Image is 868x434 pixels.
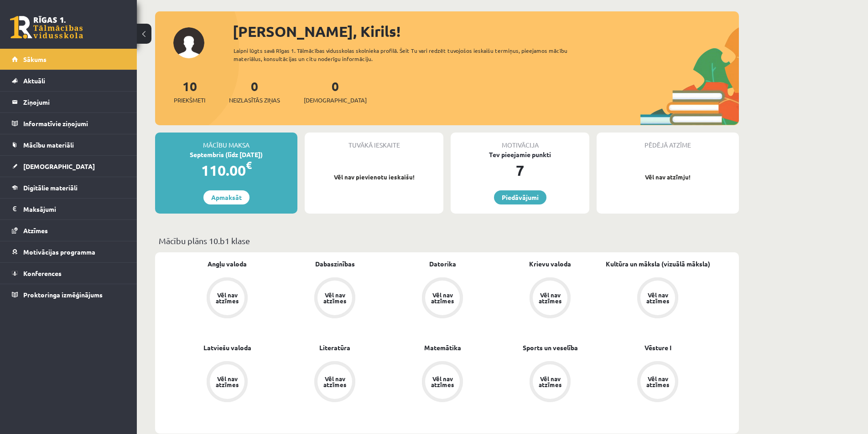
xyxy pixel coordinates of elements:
[537,292,563,304] div: Vēl nav atzīmes
[174,96,205,105] span: Priekšmeti
[389,361,496,404] a: Vēl nav atzīmes
[281,277,389,320] a: Vēl nav atzīmes
[203,190,249,204] a: Apmaksāt
[496,277,604,320] a: Vēl nav atzīmes
[304,96,367,105] span: [DEMOGRAPHIC_DATA]
[229,96,280,105] span: Neizlasītās ziņas
[322,292,348,304] div: Vēl nav atzīmes
[159,235,735,247] p: Mācību plāns 10.b1 klase
[645,343,671,352] a: Vēsture I
[12,92,125,112] a: Ziņojumi
[23,162,95,170] span: [DEMOGRAPHIC_DATA]
[12,284,125,305] a: Proktoringa izmēģinājums
[10,16,83,39] a: Rīgas 1. Tālmācības vidusskola
[389,277,496,320] a: Vēl nav atzīmes
[12,113,125,134] a: Informatīvie ziņojumi
[451,159,589,181] div: 7
[214,376,240,388] div: Vēl nav atzīmes
[23,291,103,299] span: Proktoringa izmēģinājums
[12,199,125,220] a: Maksājumi
[203,343,251,352] a: Latviešu valoda
[523,343,578,352] a: Sports un veselība
[23,113,125,134] legend: Informatīvie ziņojumi
[12,156,125,177] a: [DEMOGRAPHIC_DATA]
[23,77,45,85] span: Aktuāli
[229,78,280,105] a: 0Neizlasītās ziņas
[23,55,47,63] span: Sākums
[23,141,74,149] span: Mācību materiāli
[645,376,670,388] div: Vēl nav atzīmes
[23,92,125,112] legend: Ziņojumi
[234,46,584,63] div: Laipni lūgts savā Rīgas 1. Tālmācības vidusskolas skolnieka profilā. Šeit Tu vari redzēt tuvojošo...
[305,133,443,150] div: Tuvākā ieskaite
[430,292,455,304] div: Vēl nav atzīmes
[23,269,62,277] span: Konferences
[12,49,125,70] a: Sākums
[23,226,48,235] span: Atzīmes
[451,150,589,159] div: Tev pieejamie punkti
[23,199,125,220] legend: Maksājumi
[606,259,710,269] a: Kultūra un māksla (vizuālā māksla)
[12,70,125,91] a: Aktuāli
[12,177,125,198] a: Digitālie materiāli
[23,248,95,256] span: Motivācijas programma
[494,190,546,204] a: Piedāvājumi
[424,343,461,352] a: Matemātika
[597,133,739,150] div: Pēdējā atzīme
[309,173,439,182] p: Vēl nav pievienotu ieskaišu!
[315,259,355,269] a: Dabaszinības
[496,361,604,404] a: Vēl nav atzīmes
[208,259,247,269] a: Angļu valoda
[322,376,348,388] div: Vēl nav atzīmes
[12,134,125,155] a: Mācību materiāli
[12,263,125,284] a: Konferences
[537,376,563,388] div: Vēl nav atzīmes
[529,259,571,269] a: Krievu valoda
[173,361,281,404] a: Vēl nav atzīmes
[173,277,281,320] a: Vēl nav atzīmes
[451,133,589,150] div: Motivācija
[601,173,734,182] p: Vēl nav atzīmju!
[214,292,240,304] div: Vēl nav atzīmes
[604,277,712,320] a: Vēl nav atzīmes
[233,20,739,42] div: [PERSON_NAME], Kirils!
[23,184,78,192] span: Digitālie materiāli
[155,133,297,150] div: Mācību maksa
[155,150,297,159] div: Septembris (līdz [DATE])
[281,361,389,404] a: Vēl nav atzīmes
[645,292,670,304] div: Vēl nav atzīmes
[319,343,350,352] a: Literatūra
[604,361,712,404] a: Vēl nav atzīmes
[429,259,456,269] a: Datorika
[155,159,297,181] div: 110.00
[430,376,455,388] div: Vēl nav atzīmes
[304,78,367,105] a: 0[DEMOGRAPHIC_DATA]
[174,78,205,105] a: 10Priekšmeti
[12,241,125,262] a: Motivācijas programma
[12,220,125,241] a: Atzīmes
[246,158,252,172] span: €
